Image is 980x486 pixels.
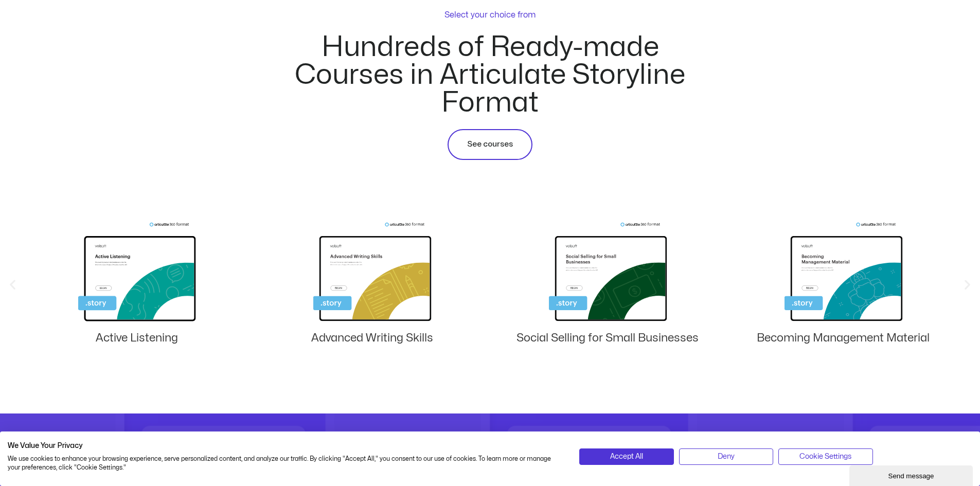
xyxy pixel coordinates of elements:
[257,222,488,362] div: 4 / 8
[728,222,958,362] div: 6 / 8
[718,451,735,462] span: Deny
[8,455,564,472] p: We use cookies to enhance your browsing experience, serve personalized content, and analyze our t...
[448,129,532,160] a: See courses
[311,332,433,344] a: Advanced Writing Skills
[467,138,513,151] span: See courses
[6,278,19,291] div: Previous slide
[8,441,564,451] h2: We Value Your Privacy
[96,332,178,344] a: Active Listening
[579,448,673,465] button: Accept all cookies
[266,33,714,117] h2: Hundreds of Ready-made Courses in Articulate Storyline Format
[444,9,536,21] p: Select your choice from
[610,451,643,462] span: Accept All
[679,448,773,465] button: Deny all cookies
[516,332,699,344] a: Social Selling for Small Businesses
[493,222,723,362] div: 5 / 8
[849,463,975,486] iframe: chat widget
[799,451,851,462] span: Cookie Settings
[22,222,252,362] div: 3 / 8
[961,278,974,291] div: Next slide
[778,448,872,465] button: Adjust cookie preferences
[757,332,930,344] a: Becoming Management Material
